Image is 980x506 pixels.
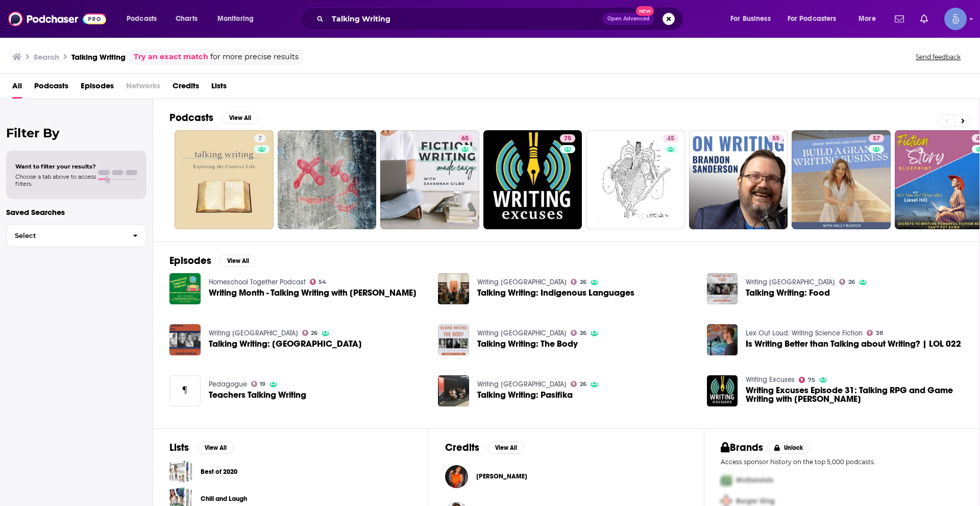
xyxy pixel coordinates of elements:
[736,476,773,485] span: McDonalds
[6,207,146,217] p: Saved Searches
[169,273,201,304] img: Writing Month - Talking Writing with Jeanne Faulconer
[7,232,125,239] span: Select
[944,8,967,30] img: User Profile
[707,375,738,406] img: Writing Excuses Episode 31: Talking RPG and Game Writing with Steve Jackson
[445,465,468,488] img: Bridget Kelly
[209,288,416,297] a: Writing Month - Talking Writing with Jeanne Faulconer
[169,441,189,454] h2: Lists
[445,441,524,454] a: CreditsView All
[457,134,473,142] a: 65
[209,288,416,297] span: Writing Month - Talking Writing with [PERSON_NAME]
[201,466,237,477] a: Best of 2020
[721,458,963,466] p: Access sponsor history on the top 5,000 podcasts.
[260,382,265,387] span: 19
[209,380,247,389] a: Pedagogue
[169,111,258,124] a: PodcastsView All
[81,78,114,99] span: Episodes
[127,12,157,26] span: Podcasts
[487,442,524,454] button: View All
[12,78,22,99] span: All
[219,255,256,267] button: View All
[859,12,876,26] span: More
[477,391,573,399] a: Talking Writing: Pasifika
[169,460,192,483] a: Best of 2020
[217,12,254,26] span: Monitoring
[438,324,469,355] a: Talking Writing: The Body
[310,279,327,285] a: 54
[746,340,961,348] a: Is Writing Better than Talking about Writing? | LOL 022
[768,134,783,142] a: 55
[311,331,317,335] span: 26
[746,288,830,297] a: Talking Writing: Food
[799,377,815,383] a: 75
[746,329,863,338] a: Lex Out Loud: Writing Science Fiction
[8,9,106,29] img: Podchaser - Follow, Share and Rate Podcasts
[34,52,59,62] h3: Search
[808,378,815,382] span: 75
[721,441,763,454] h2: Brands
[746,386,963,403] a: Writing Excuses Episode 31: Talking RPG and Game Writing with Steve Jackson
[944,8,967,30] span: Logged in as Spiral5-G1
[210,51,299,63] span: for more precise results
[438,375,469,406] img: Talking Writing: Pasifika
[477,278,567,286] a: Writing NSW
[6,126,146,140] h2: Filter By
[201,493,247,504] a: Chill and Laugh
[175,130,274,229] a: 7
[746,278,835,286] a: Writing NSW
[34,78,68,99] a: Podcasts
[71,52,126,62] h3: Talking Writing
[210,11,267,27] button: open menu
[445,460,688,493] button: Bridget KellyBridget Kelly
[209,391,306,399] a: Teachers Talking Writing
[477,329,567,338] a: Writing NSW
[476,472,527,480] span: [PERSON_NAME]
[707,273,738,304] a: Talking Writing: Food
[209,278,306,286] a: Homeschool Together Podcast
[746,386,963,403] span: Writing Excuses Episode 31: Talking RPG and Game Writing with [PERSON_NAME]
[848,280,855,284] span: 26
[571,381,586,387] a: 26
[169,375,201,406] img: Teachers Talking Writing
[723,11,783,27] button: open menu
[736,497,775,505] span: Burger King
[477,340,578,348] a: Talking Writing: The Body
[792,130,891,229] a: 57
[689,130,788,229] a: 55
[328,11,603,27] input: Search podcasts, credits, & more...
[867,330,883,336] a: 38
[258,134,262,144] span: 7
[380,130,479,229] a: 65
[438,273,469,304] a: Talking Writing: Indigenous Languages
[876,331,883,335] span: 38
[707,324,738,355] a: Is Writing Better than Talking about Writing? | LOL 022
[781,11,851,27] button: open menu
[445,441,479,454] h2: Credits
[318,280,326,284] span: 54
[571,279,586,285] a: 26
[477,380,567,389] a: Writing NSW
[717,470,736,491] img: First Pro Logo
[169,111,213,124] h2: Podcasts
[173,78,199,99] span: Credits
[209,340,362,348] a: Talking Writing: Africa
[663,134,678,142] a: 45
[254,134,266,142] a: 7
[461,134,469,144] span: 65
[607,16,650,21] span: Open Advanced
[477,288,634,297] a: Talking Writing: Indigenous Languages
[126,78,160,99] span: Networks
[134,51,208,63] a: Try an exact match
[913,53,964,61] button: Send feedback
